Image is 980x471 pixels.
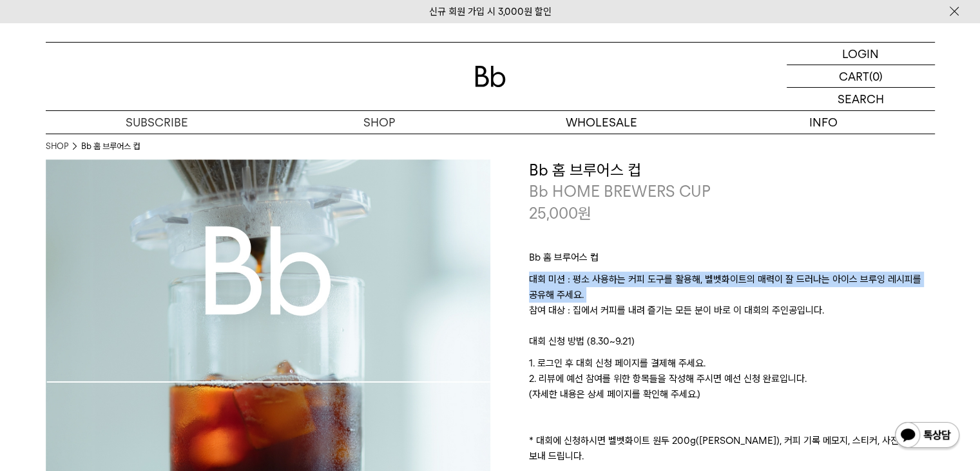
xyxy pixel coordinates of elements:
[839,65,869,87] p: CART
[429,6,552,17] a: 신규 회원 가입 시 3,000원 할인
[838,88,884,110] p: SEARCH
[475,66,506,87] img: 로고
[46,140,68,153] a: SHOP
[894,421,961,452] img: 카카오톡 채널 1:1 채팅 버튼
[787,65,935,88] a: CART (0)
[268,111,490,134] a: SHOP
[842,43,879,65] p: LOGIN
[578,204,591,223] span: 원
[529,356,935,464] p: 1. 로그인 후 대회 신청 페이지를 결제해 주세요. 2. 리뷰에 예선 참여를 위한 항목들을 작성해 주시면 예선 신청 완료입니다. (자세한 내용은 상세 페이지를 확인해 주세요....
[46,111,268,134] a: SUBSCRIBE
[529,334,935,356] p: 대회 신청 방법 (8.30~9.21)
[81,140,140,153] li: Bb 홈 브루어스 컵
[529,272,935,334] p: 대회 미션 : 평소 사용하는 커피 도구를 활용해, 벨벳화이트의 매력이 잘 드러나는 아이스 브루잉 레시피를 공유해 주세요. 참여 대상 : 집에서 커피를 내려 즐기는 모든 분이 ...
[490,111,713,134] p: WHOLESALE
[529,159,935,181] h3: Bb 홈 브루어스 컵
[787,43,935,65] a: LOGIN
[529,250,935,272] p: Bb 홈 브루어스 컵
[529,203,591,225] p: 25,000
[713,111,935,134] p: INFO
[869,65,883,87] p: (0)
[529,181,935,203] p: Bb HOME BREWERS CUP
